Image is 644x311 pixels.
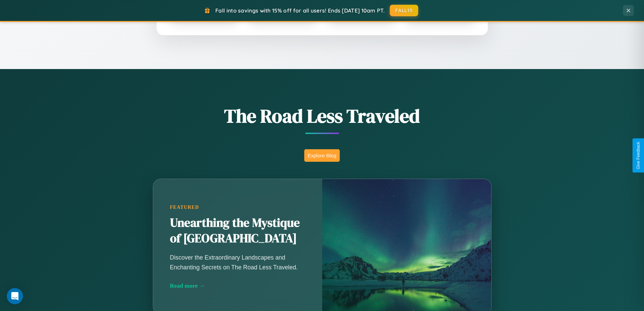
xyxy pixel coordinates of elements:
div: Give Feedback [636,142,641,169]
h2: Unearthing the Mystique of [GEOGRAPHIC_DATA] [170,215,305,246]
button: FALL15 [390,5,418,16]
div: Featured [170,204,305,210]
div: Open Intercom Messenger [7,288,23,304]
div: Read more → [170,282,305,289]
button: Explore Blog [304,149,340,162]
span: Fall into savings with 15% off for all users! Ends [DATE] 10am PT. [215,7,385,14]
h1: The Road Less Traveled [119,103,525,129]
p: Discover the Extraordinary Landscapes and Enchanting Secrets on The Road Less Traveled. [170,253,305,272]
